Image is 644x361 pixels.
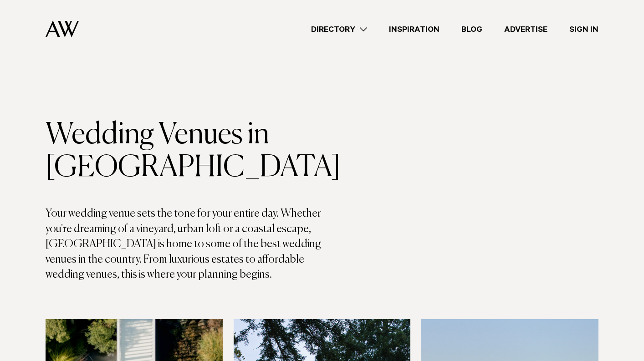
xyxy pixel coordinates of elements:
h1: Wedding Venues in [GEOGRAPHIC_DATA] [46,119,322,184]
p: Your wedding venue sets the tone for your entire day. Whether you're dreaming of a vineyard, urba... [46,206,322,283]
a: Inspiration [378,23,450,36]
a: Directory [300,23,378,36]
a: Blog [450,23,493,36]
img: Auckland Weddings Logo [46,20,79,37]
a: Advertise [493,23,558,36]
a: Sign In [558,23,609,36]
